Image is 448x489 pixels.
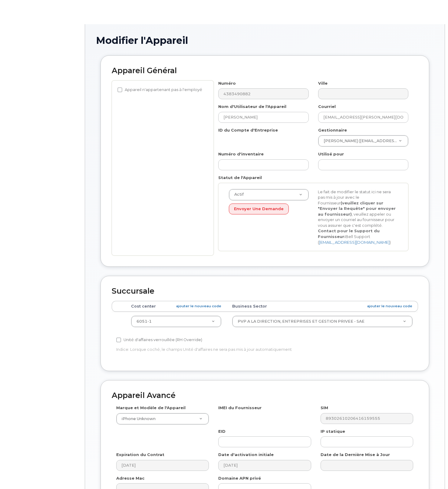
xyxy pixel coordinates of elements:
[117,413,209,424] a: iPhone Unknown
[218,452,274,458] label: Date d'activation initiale
[318,228,380,239] strong: Contact pour le Support du Fournisseur:
[117,86,202,93] label: Appareil n'appartenant pas à l'employé
[112,391,418,400] h2: Appareil Avancé
[319,240,390,245] a: [EMAIL_ADDRESS][DOMAIN_NAME]
[116,337,121,342] input: Unité d'affaires verrouillée (RH Override)
[238,319,364,324] span: PVP A LA DIRECTION, ENTREPRISES ET GESTION PRIVEE - SAE
[176,304,221,309] a: ajouter le nouveau code
[218,151,264,157] label: Numéro d'inventaire
[218,127,278,133] label: ID du Compte d'Entreprise
[318,104,336,109] label: Courriel
[318,135,408,146] a: [PERSON_NAME] ([EMAIL_ADDRESS][PERSON_NAME][DOMAIN_NAME])
[318,127,347,133] label: Gestionnaire
[218,175,262,181] label: Statut de l'Appareil
[318,80,328,86] label: Ville
[96,35,434,46] h1: Modifier l'Appareil
[313,189,402,245] div: Le fait de modifier le statut ici ne sera pas mis à jour avec le Fournisseur , veuillez appeler o...
[116,336,202,344] label: Unité d'affaires verrouillée (RH Override)
[116,475,144,481] label: Adresse Mac
[321,452,390,458] label: Date de la Dernière Mise à Jour
[320,138,399,144] span: [PERSON_NAME] ([EMAIL_ADDRESS][PERSON_NAME][DOMAIN_NAME])
[227,301,418,312] th: Business Sector
[318,200,396,217] strong: (veuillez cliquer sur "Envoyer la Requête" pour envoyer au fournisseur)
[112,67,418,75] h2: Appareil Général
[367,304,412,309] a: ajouter le nouveau code
[126,301,227,312] th: Cost center
[116,405,186,411] label: Marque et Modèle de l'Appareil
[118,416,156,422] span: iPhone Unknown
[318,151,344,157] label: Utilisé pour
[116,452,164,458] label: Expiration du Contrat
[137,319,152,324] span: 6051-1
[117,87,122,92] input: Appareil n'appartenant pas à l'employé
[112,287,418,295] h2: Succursale
[218,104,286,109] label: Nom d'Utilisateur de l'Appareil
[218,475,261,481] label: Domaine APN privé
[218,405,262,411] label: IMEI du Fournisseur
[232,316,412,327] a: PVP A LA DIRECTION, ENTREPRISES ET GESTION PRIVEE - SAE
[321,405,328,411] label: SIM
[218,429,226,434] label: EID
[321,429,345,434] label: IP statique
[116,347,311,352] p: Indice: Lorsque coché, le champs Unité d'affaires ne sera pas mis à jour automatiquement
[231,192,244,197] span: Actif
[229,189,308,200] a: Actif
[229,204,289,215] button: Envoyer une Demande
[131,316,221,327] a: 6051-1
[218,80,236,86] label: Numéro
